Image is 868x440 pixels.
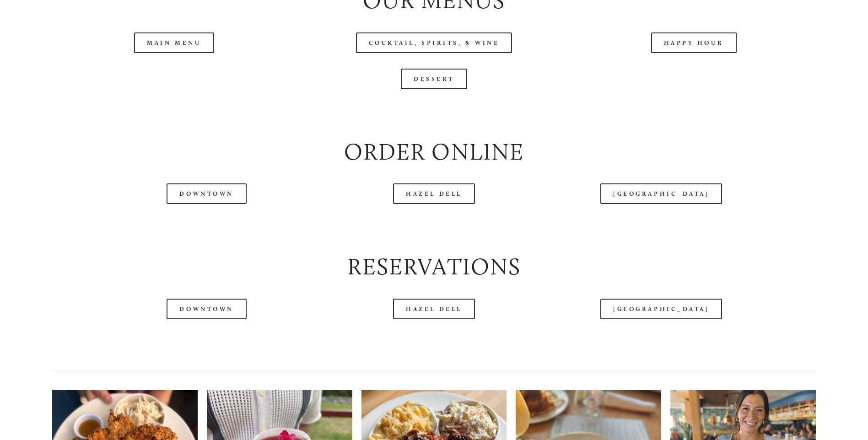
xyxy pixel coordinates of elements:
[393,299,475,319] a: Hazel Dell
[167,183,246,204] a: Downtown
[52,136,816,168] h2: Order Online
[600,183,722,204] a: [GEOGRAPHIC_DATA]
[52,251,816,283] h2: Reservations
[401,69,467,89] a: Dessert
[393,183,475,204] a: Hazel Dell
[600,299,722,319] a: [GEOGRAPHIC_DATA]
[167,299,246,319] a: Downtown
